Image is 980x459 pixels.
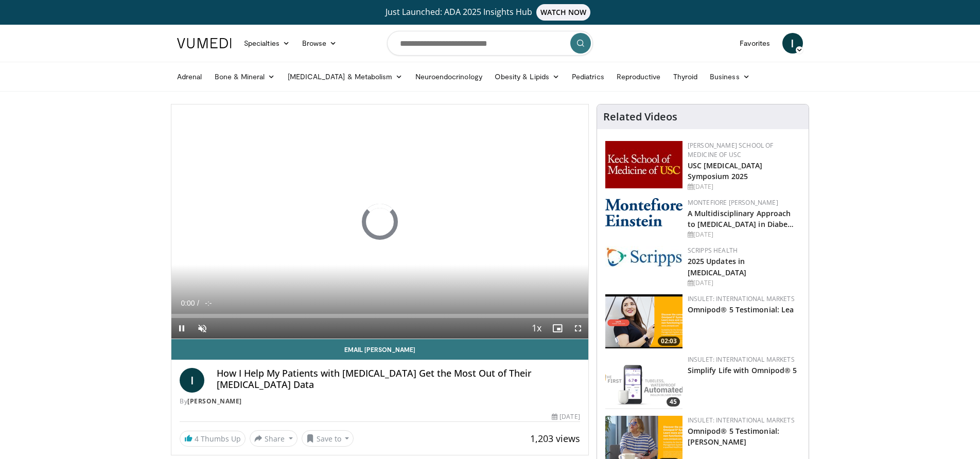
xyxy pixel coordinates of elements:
span: 0:00 [181,299,195,307]
a: 45 [605,355,682,409]
a: Omnipod® 5 Testimonial: Lea [688,305,794,314]
a: 2025 Updates in [MEDICAL_DATA] [688,256,746,277]
button: Share [250,430,297,447]
a: Pediatrics [566,66,610,87]
button: Pause [171,318,192,339]
a: Browse [296,33,343,54]
span: -:- [205,299,212,307]
a: Email [PERSON_NAME] [171,339,588,360]
a: I [180,368,204,393]
input: Search topics, interventions [387,31,593,56]
button: Unmute [192,318,213,339]
video-js: Video Player [171,104,588,339]
button: Enable picture-in-picture mode [547,318,568,339]
a: Insulet: International Markets [688,294,795,303]
h4: How I Help My Patients with [MEDICAL_DATA] Get the Most Out of Their [MEDICAL_DATA] Data [217,368,580,390]
img: b0142b4c-93a1-4b58-8f91-5265c282693c.png.150x105_q85_autocrop_double_scale_upscale_version-0.2.png [605,198,682,226]
img: 85ac4157-e7e8-40bb-9454-b1e4c1845598.png.150x105_q85_crop-smart_upscale.png [605,294,682,348]
button: Playback Rate [527,318,547,339]
a: Simplify Life with Omnipod® 5 [688,365,797,375]
span: WATCH NOW [536,4,591,21]
a: [PERSON_NAME] [187,397,242,405]
a: Reproductive [610,66,667,87]
a: Business [704,66,756,87]
a: Scripps Health [688,246,738,255]
a: Omnipod® 5 Testimonial: [PERSON_NAME] [688,426,779,447]
a: 02:03 [605,294,682,348]
img: c9f2b0b7-b02a-4276-a72a-b0cbb4230bc1.jpg.150x105_q85_autocrop_double_scale_upscale_version-0.2.jpg [605,246,682,267]
div: [DATE] [552,412,580,421]
a: Just Launched: ADA 2025 Insights HubWATCH NOW [179,4,801,21]
a: [MEDICAL_DATA] & Metabolism [282,66,409,87]
img: VuMedi Logo [177,38,232,48]
span: 1,203 views [530,432,580,445]
div: By [180,397,580,406]
div: Progress Bar [171,314,588,318]
button: Fullscreen [568,318,588,339]
div: [DATE] [688,182,800,191]
a: Insulet: International Markets [688,355,795,364]
span: / [197,299,199,307]
a: USC [MEDICAL_DATA] Symposium 2025 [688,161,763,181]
h4: Related Videos [603,111,677,123]
div: [DATE] [688,278,800,288]
a: Neuroendocrinology [409,66,488,87]
a: Favorites [733,33,776,54]
a: A Multidisciplinary Approach to [MEDICAL_DATA] in Diabe… [688,208,794,229]
a: Specialties [238,33,296,54]
span: 45 [667,397,680,407]
a: 4 Thumbs Up [180,431,246,447]
a: I [782,33,803,54]
a: [PERSON_NAME] School of Medicine of USC [688,141,774,159]
div: [DATE] [688,230,800,239]
img: f4bac35f-2703-40d6-a70d-02c4a6bd0abe.png.150x105_q85_crop-smart_upscale.png [605,355,682,409]
a: Montefiore [PERSON_NAME] [688,198,778,207]
span: 02:03 [658,337,680,346]
button: Save to [302,430,354,447]
img: 7b941f1f-d101-407a-8bfa-07bd47db01ba.png.150x105_q85_autocrop_double_scale_upscale_version-0.2.jpg [605,141,682,188]
a: Adrenal [171,66,208,87]
a: Bone & Mineral [208,66,282,87]
a: Thyroid [667,66,704,87]
a: Obesity & Lipids [488,66,566,87]
span: 4 [195,434,199,444]
a: Insulet: International Markets [688,416,795,425]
